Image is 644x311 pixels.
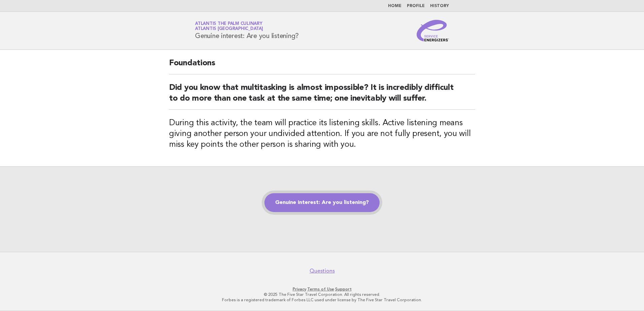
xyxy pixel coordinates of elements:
[116,286,528,292] p: · ·
[430,4,449,8] a: History
[264,193,380,212] a: Genuine interest: Are you listening?
[335,287,352,291] a: Support
[169,118,475,150] h3: During this activity, the team will practice its listening skills. Active listening means giving ...
[388,4,401,8] a: Home
[307,287,334,291] a: Terms of Use
[195,22,263,31] a: Atlantis The Palm CulinaryAtlantis [GEOGRAPHIC_DATA]
[417,20,449,41] img: Service Energizers
[195,22,299,39] h1: Genuine interest: Are you listening?
[169,58,475,74] h2: Foundations
[310,268,335,274] a: Questions
[407,4,425,8] a: Profile
[195,27,263,31] span: Atlantis [GEOGRAPHIC_DATA]
[169,82,475,110] h2: Did you know that multitasking is almost impossible? It is incredibly difficult to do more than o...
[116,297,528,303] p: Forbes is a registered trademark of Forbes LLC used under license by The Five Star Travel Corpora...
[116,292,528,297] p: © 2025 The Five Star Travel Corporation. All rights reserved.
[293,287,306,291] a: Privacy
